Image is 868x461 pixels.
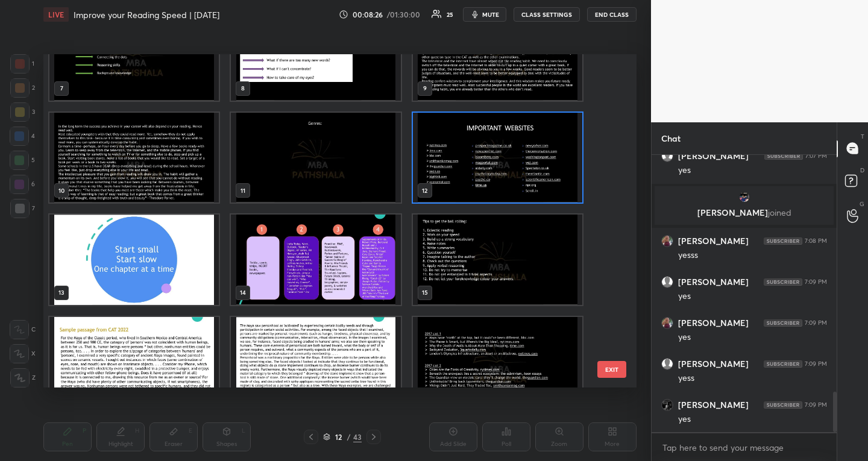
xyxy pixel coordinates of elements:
img: thumbnail.jpg [662,236,673,246]
img: 1759325530SR2ZBM.pdf [231,112,400,202]
div: grid [652,155,837,433]
div: yes [678,331,827,343]
h4: Improve your Reading Speed | [DATE] [74,9,219,20]
div: yes [678,165,827,177]
div: 3 [10,102,35,122]
div: 7:09 PM [805,319,827,327]
div: yes [678,290,827,303]
div: 12 [333,433,345,441]
img: 4P8fHbbgJtejmAAAAAElFTkSuQmCC [764,237,802,245]
div: 5 [10,151,35,170]
div: grid [43,54,615,388]
img: 1759325530SR2ZBM.pdf [49,215,219,305]
h6: [PERSON_NAME] [678,236,749,246]
div: 7 [10,199,35,218]
img: thumbnail.jpg [662,318,673,328]
button: CLASS SETTINGS [514,7,580,22]
img: default.png [662,359,673,369]
button: mute [463,7,506,22]
span: joined [768,207,791,218]
div: 25 [447,11,453,17]
img: default.png [662,151,673,162]
div: 43 [353,431,362,442]
div: 4 [10,127,35,146]
img: 1759325530SR2ZBM.pdf [413,10,582,101]
img: thumbnail.jpg [662,400,673,410]
div: LIVE [43,7,69,22]
div: yes [678,413,827,425]
h6: [PERSON_NAME] [678,359,749,369]
h6: [PERSON_NAME] [678,400,749,410]
img: thumbnail.jpg [738,191,750,203]
img: 1759325530SR2ZBM.pdf [413,215,582,305]
img: 1759325530SR2ZBM.pdf [49,112,219,202]
div: 6 [10,175,35,194]
p: G [860,199,864,209]
div: / [347,433,351,441]
img: 4P8fHbbgJtejmAAAAAElFTkSuQmCC [764,278,802,286]
button: END CLASS [587,7,637,22]
div: Z [10,368,36,387]
img: 1759325530SR2ZBM.pdf [231,316,400,407]
div: 7:08 PM [805,237,827,245]
h6: [PERSON_NAME] [678,318,749,328]
img: 4P8fHbbgJtejmAAAAAElFTkSuQmCC [764,360,802,368]
div: yess [678,372,827,384]
img: 1759325530SR2ZBM.pdf [413,112,582,202]
img: 4P8fHbbgJtejmAAAAAElFTkSuQmCC [764,152,803,160]
div: 7:07 PM [805,152,827,160]
img: 4P8fHbbgJtejmAAAAAElFTkSuQmCC [764,401,802,409]
img: 1759325530SR2ZBM.pdf [49,316,219,407]
div: yesss [678,249,827,262]
h6: [PERSON_NAME] [678,277,749,287]
img: 1759325530SR2ZBM.pdf [49,10,219,101]
h6: [PERSON_NAME] [678,151,749,162]
span: mute [482,10,499,19]
p: T [861,132,864,141]
p: Chat [652,122,690,154]
img: 1759325530SR2ZBM.pdf [413,316,582,407]
div: 7:09 PM [805,278,827,286]
div: 2 [10,78,35,98]
img: 4P8fHbbgJtejmAAAAAElFTkSuQmCC [764,319,802,327]
div: 7:09 PM [805,401,827,409]
img: default.png [662,277,673,287]
div: 7:09 PM [805,360,827,368]
button: EXIT [597,361,626,378]
div: 1 [10,54,34,74]
p: D [860,166,864,175]
div: X [10,344,36,363]
img: 1759325530SR2ZBM.pdf [231,215,400,305]
img: 1759325530SR2ZBM.pdf [231,10,400,101]
p: [PERSON_NAME] [662,208,826,218]
div: C [10,320,36,339]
